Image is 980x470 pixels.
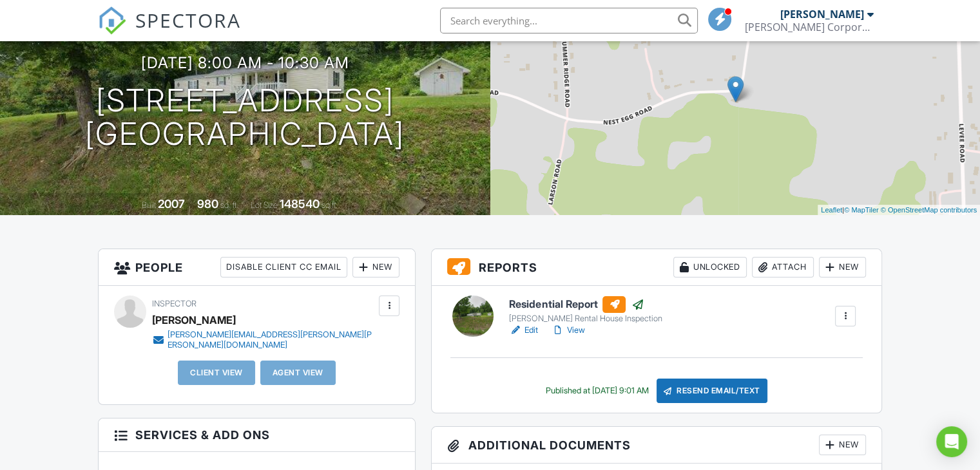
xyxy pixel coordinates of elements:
[168,330,376,350] div: [PERSON_NAME][EMAIL_ADDRESS][PERSON_NAME][PERSON_NAME][DOMAIN_NAME]
[142,200,156,210] span: Built
[673,257,747,277] div: Unlocked
[220,200,238,210] span: sq. ft.
[752,257,814,277] div: Attach
[551,324,584,337] a: View
[99,418,415,452] h3: Services & Add ons
[152,310,236,330] div: [PERSON_NAME]
[440,8,698,33] input: Search everything...
[322,200,338,210] span: sq.ft.
[152,299,197,308] span: Inspector
[657,379,767,403] div: Resend Email/Text
[251,200,278,210] span: Lot Size
[141,54,349,71] h3: [DATE] 8:00 am - 10:30 am
[881,206,977,214] a: © OpenStreetMap contributors
[135,6,241,33] span: SPECTORA
[821,206,842,214] a: Leaflet
[432,249,881,286] h3: Reports
[98,17,241,44] a: SPECTORA
[197,197,218,211] div: 980
[85,84,405,152] h1: [STREET_ADDRESS] [GEOGRAPHIC_DATA]
[99,249,415,286] h3: People
[220,257,347,277] div: Disable Client CC Email
[936,426,967,457] div: Open Intercom Messenger
[818,205,980,216] div: |
[280,197,320,211] div: 148540
[844,206,879,214] a: © MapTiler
[509,314,662,324] div: [PERSON_NAME] Rental House Inspection
[819,435,866,455] div: New
[546,386,649,396] div: Published at [DATE] 9:01 AM
[509,296,662,313] h6: Residential Report
[509,324,538,337] a: Edit
[509,296,662,324] a: Residential Report [PERSON_NAME] Rental House Inspection
[819,257,866,277] div: New
[352,257,399,277] div: New
[152,330,376,350] a: [PERSON_NAME][EMAIL_ADDRESS][PERSON_NAME][PERSON_NAME][DOMAIN_NAME]
[98,6,126,35] img: The Best Home Inspection Software - Spectora
[158,197,185,211] div: 2007
[745,21,874,33] div: Rumpke Corporate Facilities
[432,427,881,464] h3: Additional Documents
[780,8,864,21] div: [PERSON_NAME]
